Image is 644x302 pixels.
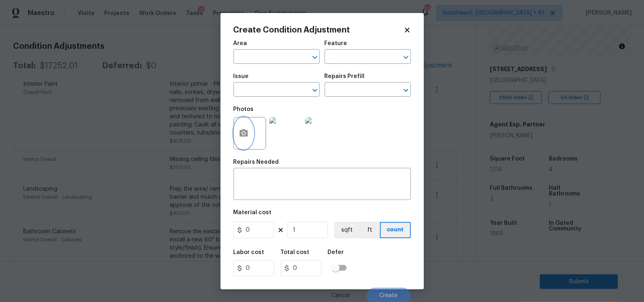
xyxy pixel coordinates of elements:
[400,85,412,96] button: Open
[234,106,254,112] h5: Photos
[328,250,344,255] h5: Defer
[360,222,380,238] button: ft
[334,222,360,238] button: sqft
[234,250,264,255] h5: Labor cost
[234,26,404,34] h2: Create Condition Adjustment
[325,74,365,79] h5: Repairs Prefill
[281,250,310,255] h5: Total cost
[325,41,347,46] h5: Feature
[380,222,411,238] button: count
[400,52,412,63] button: Open
[234,41,247,46] h5: Area
[332,293,350,299] span: Cancel
[309,85,321,96] button: Open
[380,293,398,299] span: Create
[234,210,272,215] h5: Material cost
[234,74,249,79] h5: Issue
[309,52,321,63] button: Open
[234,159,279,165] h5: Repairs Needed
